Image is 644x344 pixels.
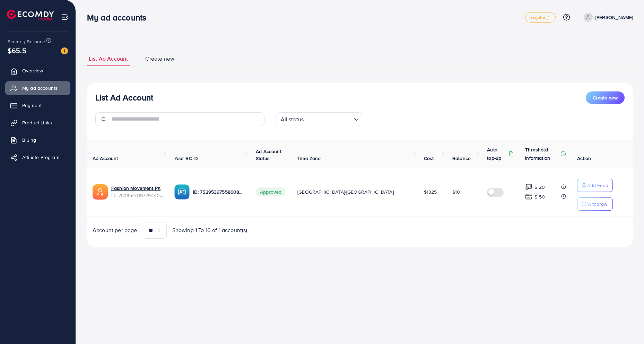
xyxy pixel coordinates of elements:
[145,55,174,63] span: Create new
[89,55,128,63] span: List Ad Account
[256,148,281,162] span: Ad Account Status
[22,154,59,161] span: Affiliate Program
[297,155,321,162] span: Time Zone
[577,197,613,211] button: Withdraw
[22,119,52,126] span: Product Links
[525,145,559,162] p: Threshold information
[174,184,190,200] img: ic-ba-acc.ded83a64.svg
[525,183,532,191] img: top-up amount
[276,112,362,126] div: Search for option
[525,12,555,23] a: regular_1
[8,38,45,45] span: Ecomdy Balance
[577,179,613,192] button: Add Fund
[95,92,153,103] h3: List Ad Account
[452,155,471,162] span: Balance
[22,85,58,91] span: My ad accounts
[424,188,437,195] span: $1325
[587,200,607,208] p: Withdraw
[593,94,618,101] span: Create new
[5,116,70,130] a: Product Links
[5,64,70,78] a: Overview
[306,113,351,124] input: Search for option
[193,188,245,196] p: ID: 7529539755860836369
[424,155,434,162] span: Cost
[111,185,163,192] a: Fashion Movement PK
[581,13,633,22] a: [PERSON_NAME]
[61,47,68,54] img: image
[5,133,70,147] a: Billing
[172,226,247,234] span: Showing 1 To 10 of 1 account(s)
[256,187,286,196] span: Approved
[525,193,532,200] img: top-up amount
[531,15,549,20] span: regular_1
[61,13,69,21] img: menu
[22,67,43,74] span: Overview
[8,45,26,55] span: $65.5
[595,13,633,21] p: [PERSON_NAME]
[5,98,70,112] a: Payment
[297,188,394,195] span: [GEOGRAPHIC_DATA]/[GEOGRAPHIC_DATA]
[111,192,163,199] span: ID: 7529540197294407681
[577,155,591,162] span: Action
[5,150,70,164] a: Affiliate Program
[5,81,70,95] a: My ad accounts
[7,10,54,20] img: logo
[22,102,42,109] span: Payment
[93,155,118,162] span: Ad Account
[279,114,305,124] span: All status
[587,181,608,189] p: Add Fund
[534,183,545,191] p: $ 20
[487,145,507,162] p: Auto top-up
[111,185,163,199] div: <span class='underline'>Fashion Movement PK</span></br>7529540197294407681
[93,226,137,234] span: Account per page
[534,193,545,201] p: $ 50
[615,313,639,339] iframe: Chat
[452,188,460,195] span: $10
[93,184,108,200] img: ic-ads-acc.e4c84228.svg
[586,91,625,104] button: Create new
[22,136,36,143] span: Billing
[174,155,198,162] span: Your BC ID
[87,12,152,23] h3: My ad accounts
